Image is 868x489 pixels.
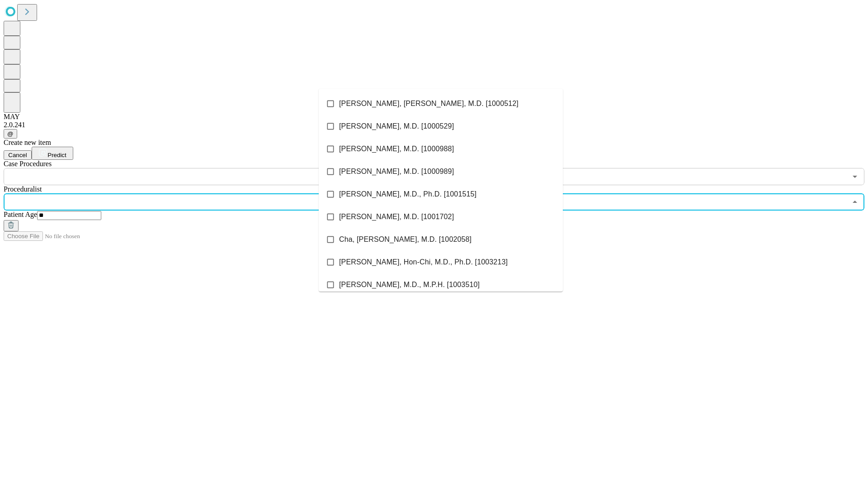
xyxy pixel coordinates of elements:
[4,150,32,160] button: Cancel
[8,152,27,158] span: Cancel
[4,129,17,139] button: @
[4,113,864,121] div: MAY
[339,279,480,290] span: [PERSON_NAME], M.D., M.P.H. [1003510]
[339,234,472,245] span: Cha, [PERSON_NAME], M.D. [1002058]
[849,170,861,183] button: Open
[7,130,14,137] span: @
[339,166,454,177] span: [PERSON_NAME], M.D. [1000989]
[339,144,454,154] span: [PERSON_NAME], M.D. [1000988]
[4,160,52,168] span: Scheduled Procedure
[849,196,861,208] button: Close
[339,211,454,222] span: [PERSON_NAME], M.D. [1001702]
[47,152,66,158] span: Predict
[4,139,51,146] span: Create new item
[32,147,73,160] button: Predict
[4,121,864,129] div: 2.0.241
[339,98,519,109] span: [PERSON_NAME], [PERSON_NAME], M.D. [1000512]
[339,121,454,132] span: [PERSON_NAME], M.D. [1000529]
[339,189,476,200] span: [PERSON_NAME], M.D., Ph.D. [1001515]
[4,211,37,218] span: Patient Age
[339,257,508,268] span: [PERSON_NAME], Hon-Chi, M.D., Ph.D. [1003213]
[4,185,42,193] span: Proceduralist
